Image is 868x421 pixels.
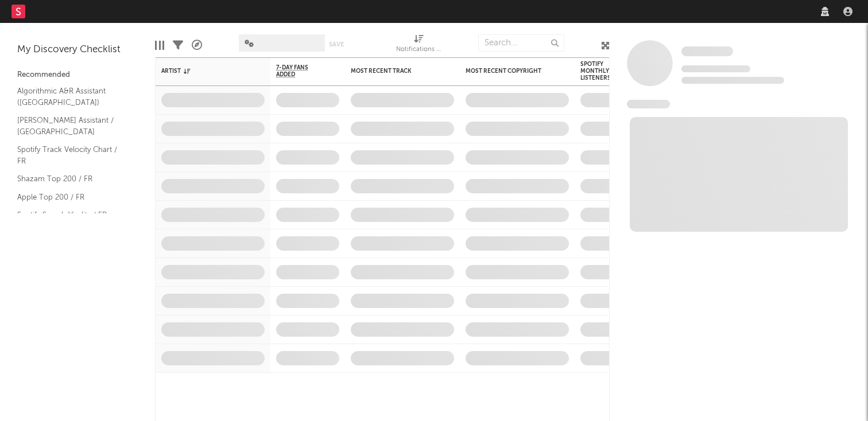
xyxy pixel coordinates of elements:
span: Tracking Since: [DATE] [681,65,750,72]
span: 0 fans last week [681,77,784,84]
span: Some Artist [681,46,733,56]
div: Most Recent Track [351,68,437,75]
div: Notifications (Artist) [396,29,442,62]
div: A&R Pipeline [192,29,202,62]
div: My Discovery Checklist [17,43,138,57]
div: Recommended [17,68,138,82]
div: Artist [161,68,247,75]
div: Notifications (Artist) [396,43,442,57]
button: Save [329,41,344,48]
div: Most Recent Copyright [466,68,552,75]
a: Some Artist [681,46,733,57]
div: Filters [173,29,183,62]
a: Spotify Search Virality / FR [17,209,126,221]
div: Spotify Monthly Listeners [580,61,621,81]
a: Spotify Track Velocity Chart / FR [17,143,126,167]
input: Search... [478,34,564,52]
div: Edit Columns [155,29,164,62]
span: News Feed [627,100,670,108]
a: [PERSON_NAME] Assistant / [GEOGRAPHIC_DATA] [17,114,126,138]
a: Apple Top 200 / FR [17,191,126,204]
span: 7-Day Fans Added [276,64,322,78]
a: Shazam Top 200 / FR [17,173,126,185]
a: Algorithmic A&R Assistant ([GEOGRAPHIC_DATA]) [17,85,126,108]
